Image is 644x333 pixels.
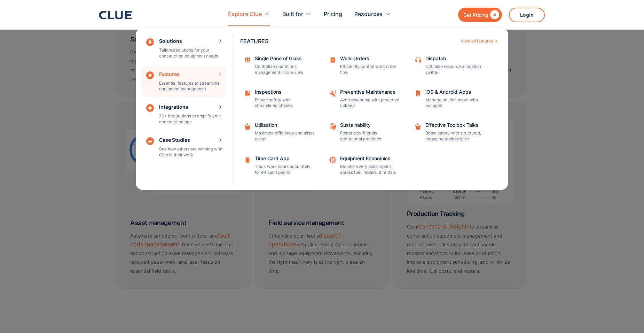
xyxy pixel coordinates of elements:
[255,156,314,161] div: Time Card App
[325,53,404,79] a: Work OrdersEfficiently control work order flow
[461,39,498,43] a: View all features
[407,222,514,275] p: Gain to streamline construction equipment management and reduce costs. Clue provides actionable r...
[282,3,303,25] div: Built for
[340,64,399,76] p: Efficiently control work order flow
[255,56,314,61] div: Single Pane of Glass
[130,232,230,248] a: fault code management
[425,97,485,109] p: Manage on-the-move with our apps
[340,56,399,61] div: Work Orders
[244,56,251,64] img: Grid management icon
[340,123,399,127] div: Sustainability
[354,3,391,25] div: Resources
[255,64,314,76] p: Centralize operations management in one view
[340,90,399,94] div: Preventive Maintenance
[425,64,485,76] p: Optimize resource allocation swiftly
[411,119,489,146] a: Effective Toolbox TalksBoost safety with structured, engaging toolbox talks
[354,3,383,25] div: Resources
[340,164,399,176] p: Monitor every dollar spent across fuel, repairs, & rentals
[240,53,319,79] a: Single Pane of GlassCentralize operations management in one view
[414,56,422,64] img: Customer support icon
[425,123,485,127] div: Effective Toolbox Talks
[329,123,337,130] img: Sustainability icon
[329,90,337,97] img: Tool and information icon
[244,123,251,130] img: repair box icon
[130,219,237,227] h4: Asset management
[411,53,489,79] a: DispatchOptimize resource allocation swiftly
[268,232,341,248] a: dispatch operations
[282,3,312,25] div: Built for
[240,153,319,179] a: Time Card AppTrack work hours accurately for efficient payroll
[463,10,488,19] div: Get Pricing
[255,123,314,127] div: Utilization
[340,156,399,161] div: Equipment Economics
[244,156,251,164] img: Time Card App
[329,156,337,164] img: Equipment Economics
[268,231,375,275] p: Streamline your fleet's with Clue. Easily plan, schedule, and manage equipment movements, ensurin...
[458,8,502,22] a: Get Pricing
[340,130,399,142] p: Foster eco-friendly operational practices
[340,97,399,109] p: Avert downtime with proactive upkeep
[99,26,545,190] nav: Explore Clue
[324,3,342,25] a: Pricing
[461,39,493,43] div: View all features
[240,38,457,44] div: Features
[244,90,251,97] img: save icon
[228,3,262,25] div: Explore Clue
[329,56,337,64] img: Task management icon
[255,130,314,142] p: Maximize efficiency and asset usage
[414,90,422,97] img: icon image
[240,86,319,113] a: InspectionsEnsure safety with streamlined checks
[325,86,404,113] a: Preventive MaintenanceAvert downtime with proactive upkeep
[255,164,314,176] p: Track work hours accurately for efficient payroll
[255,90,314,94] div: Inspections
[414,123,422,130] img: Effective Toolbox Talks
[240,119,319,146] a: UtilizationMaximize efficiency and asset usage
[325,119,404,146] a: SustainabilityFoster eco-friendly operational practices
[407,210,465,217] a: Production Tracking
[268,219,344,226] a: Field service management
[488,10,499,19] div: 
[411,86,489,113] a: iOS & Android AppsManage on-the-move with our apps
[130,231,237,275] p: Automate schedules, work orders, and . Receive alerts through our construction asset management s...
[509,8,545,22] a: Login
[425,56,485,61] div: Dispatch
[325,153,404,179] a: Equipment EconomicsMonitor every dollar spent across fuel, repairs, & rentals
[228,3,270,25] div: Explore Clue
[255,97,314,109] p: Ensure safety with streamlined checks
[425,130,485,142] p: Boost safety with structured, engaging toolbox talks
[425,90,485,94] div: iOS & Android Apps
[417,223,470,230] a: real-time AI insights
